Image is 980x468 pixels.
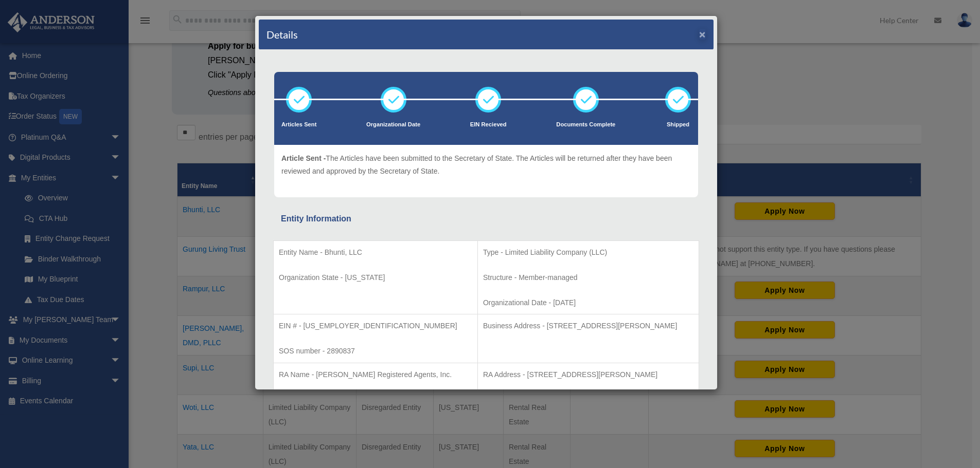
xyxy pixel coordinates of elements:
[266,27,298,42] h4: Details
[281,120,316,130] p: Articles Sent
[279,368,472,381] p: RA Name - [PERSON_NAME] Registered Agents, Inc.
[281,154,326,162] span: Article Sent -
[470,120,507,130] p: EIN Recieved
[279,345,472,358] p: SOS number - 2890837
[279,320,472,332] p: EIN # - [US_EMPLOYER_IDENTIFICATION_NUMBER]
[279,246,472,259] p: Entity Name - Bhunti, LLC
[281,152,691,177] p: The Articles have been submitted to the Secretary of State. The Articles will be returned after t...
[366,120,420,130] p: Organizational Date
[665,120,691,130] p: Shipped
[483,368,693,381] p: RA Address - [STREET_ADDRESS][PERSON_NAME]
[483,271,693,284] p: Structure - Member-managed
[483,320,693,332] p: Business Address - [STREET_ADDRESS][PERSON_NAME]
[556,120,615,130] p: Documents Complete
[483,246,693,259] p: Type - Limited Liability Company (LLC)
[483,296,693,309] p: Organizational Date - [DATE]
[279,271,472,284] p: Organization State - [US_STATE]
[699,29,706,40] button: ×
[281,212,691,226] div: Entity Information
